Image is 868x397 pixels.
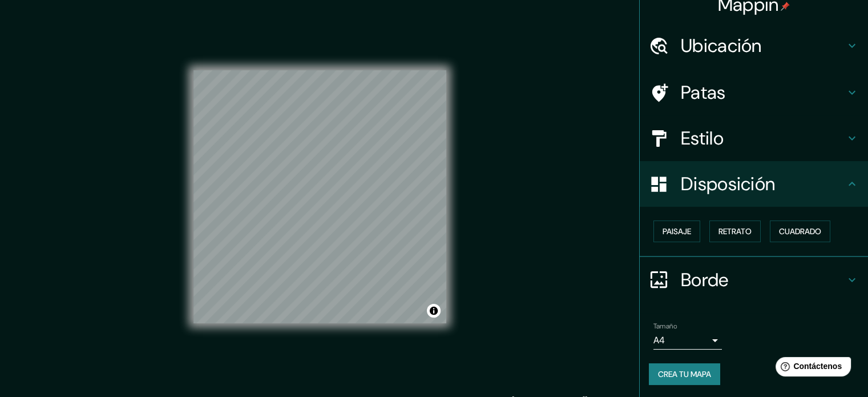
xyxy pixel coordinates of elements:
div: Ubicación [640,23,868,69]
div: Borde [640,257,868,303]
canvas: Mapa [193,70,446,323]
div: Patas [640,70,868,115]
button: Activar o desactivar atribución [427,304,441,318]
font: Patas [681,81,726,105]
button: Crea tu mapa [649,363,720,385]
button: Paisaje [653,220,700,242]
font: Paisaje [663,226,691,236]
button: Cuadrado [770,220,830,242]
font: Crea tu mapa [658,369,711,379]
font: Borde [681,268,729,292]
font: Retrato [718,226,752,236]
div: Estilo [640,115,868,161]
font: Cuadrado [779,226,821,236]
div: A4 [653,331,722,350]
font: Tamaño [653,322,677,331]
button: Retrato [709,220,761,242]
font: Estilo [681,126,724,150]
img: pin-icon.png [781,2,790,11]
font: A4 [653,334,665,346]
font: Disposición [681,172,775,196]
iframe: Lanzador de widgets de ayuda [766,352,855,384]
font: Ubicación [681,34,762,58]
div: Disposición [640,161,868,207]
